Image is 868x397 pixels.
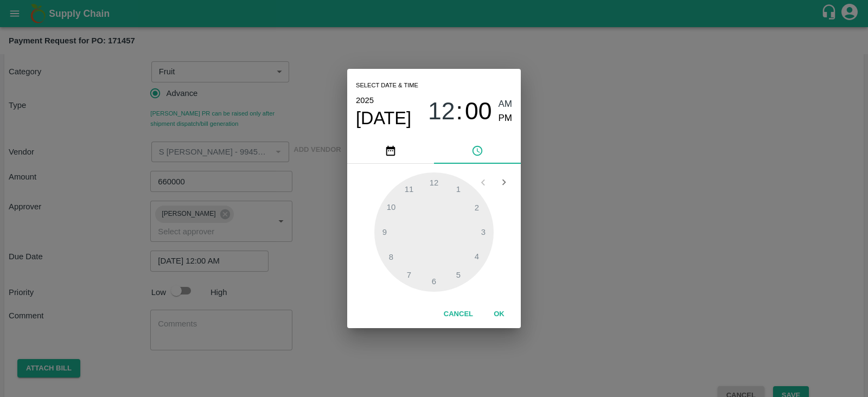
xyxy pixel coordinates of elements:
button: 12 [428,97,455,126]
button: pick time [434,138,521,164]
button: Open next view [494,172,514,193]
button: PM [499,111,513,126]
button: 2025 [356,93,374,107]
span: Select date & time [356,78,418,94]
button: pick date [347,138,434,164]
button: [DATE] [356,107,411,129]
button: Cancel [439,305,477,324]
button: 00 [465,97,492,126]
span: : [456,97,463,126]
button: AM [499,97,513,112]
button: OK [482,305,516,324]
